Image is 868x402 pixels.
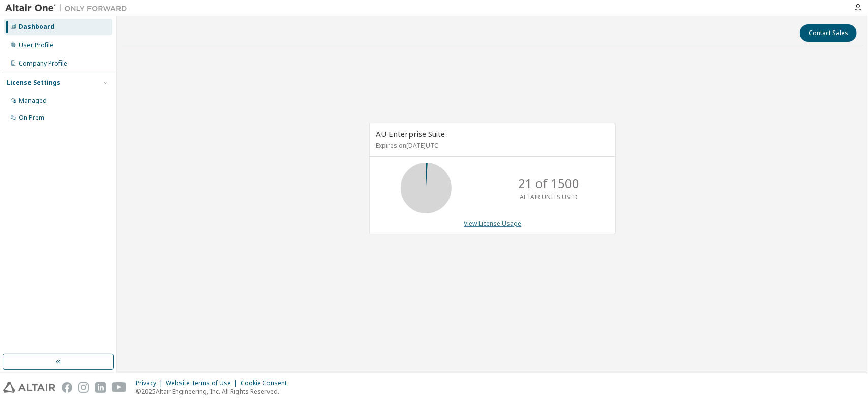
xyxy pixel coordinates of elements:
p: © 2025 Altair Engineering, Inc. All Rights Reserved. [136,387,293,396]
div: User Profile [19,41,53,49]
img: youtube.svg [112,382,127,393]
div: Dashboard [19,23,54,31]
div: License Settings [7,79,61,87]
p: ALTAIR UNITS USED [520,193,578,201]
p: Expires on [DATE] UTC [376,141,607,150]
p: 21 of 1500 [518,175,579,192]
img: Altair One [5,3,132,13]
div: Company Profile [19,59,67,68]
span: AU Enterprise Suite [376,129,445,139]
img: instagram.svg [78,382,89,393]
div: On Prem [19,114,44,122]
div: Website Terms of Use [166,379,241,387]
div: Privacy [136,379,166,387]
a: View License Usage [464,219,521,228]
img: linkedin.svg [95,382,106,393]
div: Managed [19,97,47,105]
button: Contact Sales [800,24,857,42]
img: altair_logo.svg [3,382,55,393]
div: Cookie Consent [241,379,293,387]
img: facebook.svg [62,382,72,393]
